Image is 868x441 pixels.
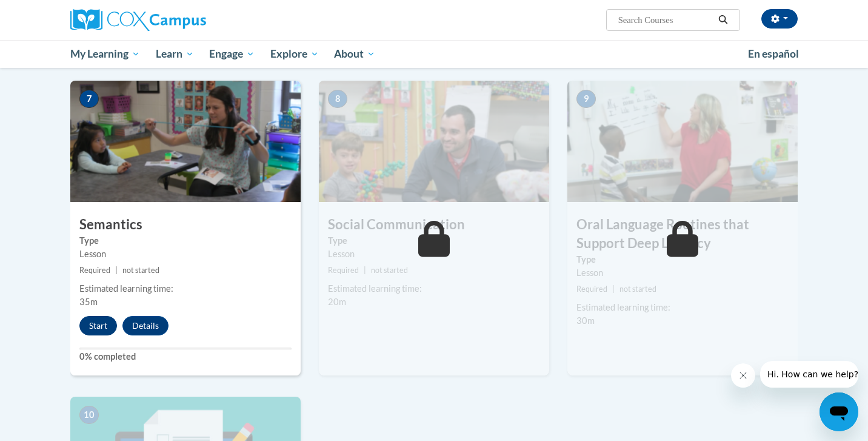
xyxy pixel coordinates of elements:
iframe: Button to launch messaging window [820,392,858,431]
span: About [334,47,375,61]
span: not started [371,266,408,275]
a: Cox Campus [70,9,301,31]
span: Engage [209,47,255,61]
label: 0% completed [79,350,292,363]
img: Course Image [567,81,798,202]
a: En español [740,41,807,67]
a: Explore [262,40,327,68]
a: About [327,40,384,68]
span: | [612,284,615,294]
input: Search Courses [617,13,714,27]
h3: Semantics [70,215,301,234]
div: Main menu [52,40,816,68]
span: 8 [328,90,347,108]
span: Explore [270,47,319,61]
span: 20m [328,297,346,307]
div: Estimated learning time: [79,282,292,295]
span: 30m [576,315,595,326]
div: Lesson [576,266,789,280]
label: Type [576,253,789,266]
a: Engage [201,40,262,68]
iframe: Message from company [760,361,858,388]
div: Lesson [328,247,540,261]
span: | [115,266,118,275]
span: 10 [79,406,99,424]
button: Details [122,316,169,335]
label: Type [328,234,540,247]
label: Type [79,234,292,247]
div: Estimated learning time: [576,301,789,314]
div: Estimated learning time: [328,282,540,295]
iframe: Close message [731,363,755,388]
span: not started [619,284,656,294]
div: Lesson [79,247,292,261]
button: Search [714,13,732,27]
button: Account Settings [761,9,798,29]
span: Required [328,266,359,275]
span: 35m [79,297,98,307]
img: Course Image [70,81,301,202]
a: My Learning [62,40,148,68]
a: Learn [148,40,202,68]
span: En español [748,47,799,60]
h3: Oral Language Routines that Support Deep Literacy [567,215,798,253]
span: Required [576,284,607,294]
span: Required [79,266,110,275]
img: Cox Campus [70,9,206,31]
span: not started [122,266,159,275]
button: Start [79,316,117,335]
h3: Social Communication [319,215,549,234]
img: Course Image [319,81,549,202]
span: | [364,266,366,275]
span: My Learning [70,47,140,61]
span: Learn [156,47,194,61]
span: 9 [576,90,596,108]
span: 7 [79,90,99,108]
